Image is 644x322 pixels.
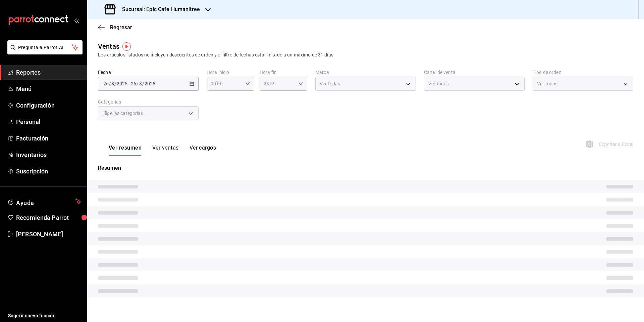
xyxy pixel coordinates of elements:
[190,145,216,156] button: Ver cargos
[537,80,557,87] span: Ver todos
[152,145,179,156] button: Ver ventas
[16,150,82,159] span: Inventarios
[130,81,137,86] input: --
[7,40,83,54] button: Pregunta a Parrot AI
[103,81,109,86] input: --
[315,70,416,75] label: Marca
[16,213,82,222] span: Recomienda Parrot
[102,110,143,117] span: Elige las categorías
[16,198,73,206] span: Ayuda
[98,99,199,104] label: Categorías
[109,81,111,86] span: /
[109,145,142,156] button: Ver resumen
[533,70,633,75] label: Tipo de orden
[16,230,82,239] span: [PERSON_NAME]
[16,84,82,93] span: Menú
[144,81,156,86] input: ----
[114,81,116,86] span: /
[16,117,82,126] span: Personal
[98,41,119,51] div: Ventas
[122,42,131,51] img: Tooltip marker
[110,24,132,31] span: Regresar
[142,81,144,86] span: /
[74,17,79,23] button: open_drawer_menu
[320,80,340,87] span: Ver todas
[207,70,254,75] label: Hora inicio
[260,70,307,75] label: Hora fin
[428,80,449,87] span: Ver todos
[98,70,199,75] label: Fecha
[98,164,633,172] p: Resumen
[16,167,82,176] span: Suscripción
[98,24,132,31] button: Regresar
[5,49,83,56] a: Pregunta a Parrot AI
[116,81,128,86] input: ----
[16,68,82,77] span: Reportes
[424,70,525,75] label: Canal de venta
[18,44,72,51] span: Pregunta a Parrot AI
[111,81,114,86] input: --
[98,51,633,58] div: Los artículos listados no incluyen descuentos de orden y el filtro de fechas está limitado a un m...
[16,101,82,110] span: Configuración
[139,81,142,86] input: --
[128,81,130,86] span: -
[16,134,82,143] span: Facturación
[109,145,216,156] div: navigation tabs
[8,312,82,319] span: Sugerir nueva función
[117,5,200,13] h3: Sucursal: Epic Cafe Humanitree
[137,81,139,86] span: /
